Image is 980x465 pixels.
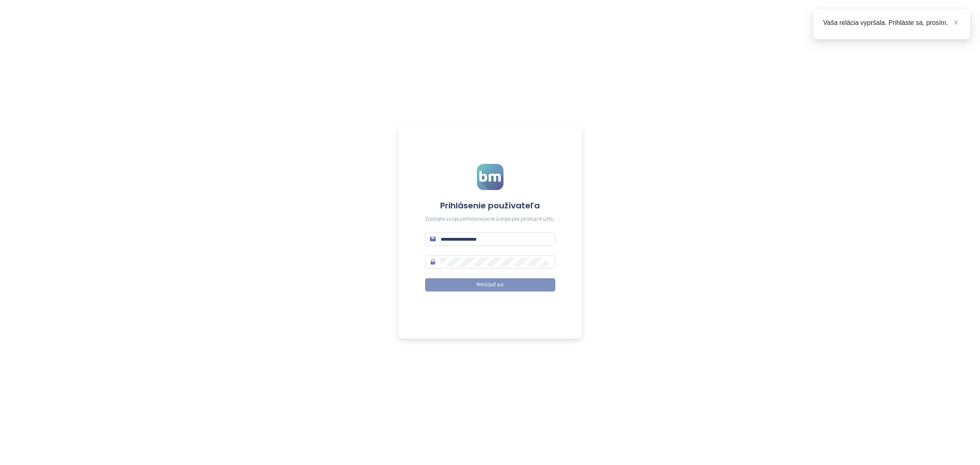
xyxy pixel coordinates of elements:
[477,281,503,289] span: Prihlásiť sa
[953,20,959,25] span: close
[823,18,960,28] div: Vaša relácia vypršala. Prihláste sa, prosím.
[430,259,436,265] span: lock
[425,215,555,223] div: Zadajte svoje prihlasovacie údaje pre prístup k účtu.
[425,200,555,211] h4: Prihlásenie používateľa
[430,236,436,242] span: mail
[425,278,555,291] button: Prihlásiť sa
[477,164,503,190] img: logo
